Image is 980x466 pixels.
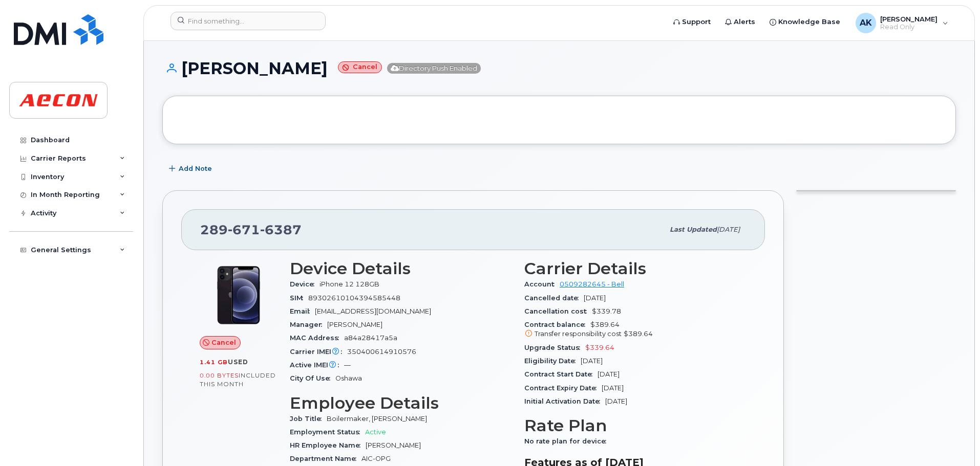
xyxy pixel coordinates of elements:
[361,455,391,462] span: AIC-OPG
[387,63,481,74] span: Directory Push Enabled
[524,370,598,378] span: Contract Start Date
[581,357,603,365] span: [DATE]
[524,416,747,435] h3: Rate Plan
[290,394,512,412] h3: Employee Details
[228,222,260,237] span: 671
[208,264,269,326] img: iPhone_12.jpg
[179,164,212,173] span: Add Note
[524,321,747,339] span: $389.64
[344,361,351,369] span: —
[162,59,956,77] h1: [PERSON_NAME]
[327,415,427,423] span: Boilermaker, [PERSON_NAME]
[228,358,248,366] span: used
[585,344,614,351] span: $339.64
[290,334,344,342] span: MAC Address
[366,441,421,449] span: [PERSON_NAME]
[290,455,361,462] span: Department Name
[524,357,581,365] span: Eligibility Date
[524,437,611,445] span: No rate plan for device
[290,307,315,315] span: Email
[524,294,584,302] span: Cancelled date
[524,280,560,288] span: Account
[524,259,747,278] h3: Carrier Details
[344,334,397,342] span: a84a28417a5a
[670,226,717,233] span: Last updated
[624,330,653,338] span: $389.64
[338,61,382,73] small: Cancel
[162,160,221,178] button: Add Note
[524,321,590,328] span: Contract balance
[524,384,602,392] span: Contract Expiry Date
[315,307,431,315] span: [EMAIL_ADDRESS][DOMAIN_NAME]
[605,397,627,405] span: [DATE]
[290,415,327,423] span: Job Title
[290,428,365,436] span: Employment Status
[592,307,621,315] span: $339.78
[598,370,620,378] span: [DATE]
[335,374,362,382] span: Oshawa
[211,338,236,347] span: Cancel
[560,280,624,288] a: 0509282645 - Bell
[717,226,740,233] span: [DATE]
[290,361,344,369] span: Active IMEI
[327,321,382,328] span: [PERSON_NAME]
[290,321,327,328] span: Manager
[290,441,366,449] span: HR Employee Name
[200,359,228,366] span: 1.41 GB
[200,372,239,379] span: 0.00 Bytes
[290,259,512,278] h3: Device Details
[290,280,319,288] span: Device
[524,397,605,405] span: Initial Activation Date
[200,222,302,237] span: 289
[365,428,386,436] span: Active
[347,348,416,356] span: 350400614910576
[290,348,347,356] span: Carrier IMEI
[524,307,592,315] span: Cancellation cost
[535,330,622,338] span: Transfer responsibility cost
[308,294,400,302] span: 89302610104394585448
[602,384,624,392] span: [DATE]
[260,222,302,237] span: 6387
[290,374,335,382] span: City Of Use
[290,294,308,302] span: SIM
[319,280,379,288] span: iPhone 12 128GB
[524,344,585,351] span: Upgrade Status
[584,294,606,302] span: [DATE]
